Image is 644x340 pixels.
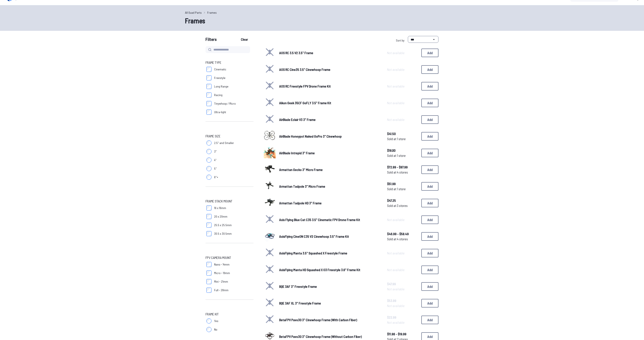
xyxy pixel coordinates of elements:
input: Ultra-light [206,110,212,115]
span: Aikon Geek 35CF GoFLY 3.5" Frame Kit [279,101,331,105]
span: FPV Camera Mount [206,255,231,260]
span: 16 x 16mm [214,206,226,210]
span: $46.99 - $58.49 [387,231,418,236]
a: AOS RC Freestyle FPV Drone Frame Kit [279,84,380,89]
span: Micro - 19mm [214,271,230,275]
span: Frame Kit [206,312,219,317]
span: $72.99 - $97.99 [387,165,418,170]
a: AxisFlying Manta 3.5" Squashed X Freestyle Frame [279,251,380,256]
img: image [264,230,276,242]
input: No [206,327,212,332]
span: AOS RC Freestyle FPV Drone Frame Kit [279,84,331,88]
span: $47.25 [387,198,418,203]
img: image [264,196,276,208]
span: Sold at 1 store [387,186,418,192]
a: image [264,230,276,243]
span: Frame Size [206,134,221,139]
span: 3" [214,149,217,154]
a: AOS RC 3.5 V2 3.5" Frame [279,50,380,55]
span: Sold at 4 stores [387,170,418,175]
button: Add [421,65,438,74]
span: $41.50 [387,131,418,136]
button: Add [421,316,438,324]
span: Freestyle [214,76,225,80]
input: 30.5 x 30.5mm [206,231,212,236]
button: Add [421,99,438,107]
button: Add [421,132,438,141]
span: $11.98 - $19.99 [387,331,418,337]
span: Sold at 1 store [387,153,418,158]
img: image [264,146,276,158]
span: $53.99 [387,298,418,303]
span: Not available [387,50,418,55]
span: 20 x 20mm [214,214,227,219]
span: 2.5" and Smaller [214,141,234,145]
a: Armattan Tadpole HD 3" Frame [279,200,380,206]
span: AOS RC 3.5 V2 3.5" Frame [279,51,313,55]
a: BetaFPV Pavo30 3" Cinewhoop Frame (Without Carbon Fiber) [279,334,380,339]
span: Armattan Tadpole HD 3" Frame [279,201,322,205]
span: Sold at 4 stores [387,236,418,242]
select: Sort by [408,36,438,43]
input: 5" [206,166,212,171]
span: 6"+ [214,175,218,179]
input: Full - 28mm [206,288,212,293]
span: BQE 3AF XL 3" Freestyle Frame [279,301,321,305]
a: image [264,146,276,160]
span: Not available [387,320,418,325]
span: $47.99 [387,281,418,287]
span: Filters [206,36,217,45]
input: Micro - 19mm [206,270,212,276]
img: image [264,163,276,175]
input: 3" [206,149,212,154]
button: Add [421,115,438,124]
span: Full - 28mm [214,288,228,292]
span: AxisFlying Manta HD Squashed X O3 Freestyle 3.6" Frame Kit [279,268,360,272]
span: $51.99 [387,181,418,186]
button: Add [421,149,438,157]
span: $22.99 [387,315,418,320]
span: 30.5 x 30.5mm [214,232,232,236]
img: image [264,130,276,142]
span: Not available [387,100,418,105]
span: Armattan Gecko 3" Micro Frame [279,168,323,172]
span: AOS RC Cine35 3.5" Cinewhoop Frame [279,67,330,71]
button: Add [421,232,438,241]
a: AOS RC Cine35 3.5" Cinewhoop Frame [279,67,380,72]
a: BQE 3AF 3" Freestyle Frame [279,284,380,289]
a: AirBlade Eclair V3 3" Frame [279,117,380,122]
input: Freestyle [206,75,212,80]
span: Not available [387,251,418,256]
button: Add [421,299,438,307]
span: BetaFPV Pavo30 3" Cinewhoop Frame (Without Carbon Fiber) [279,334,362,339]
span: Axis Flying Blue Cat C35 3.5" Cinematic FPV Drone Frame Kit [279,218,360,222]
span: Racing [214,93,222,97]
span: Cinematic [214,67,226,71]
input: Tinywhoop / Micro [206,101,212,106]
span: Not available [387,117,418,122]
a: AirBlade Intrepid 3" Frame [279,150,380,156]
span: AxisFlying CineON C35 V2 Cinewhoop 3.5" Frame Kit [279,234,349,238]
span: Frame Stack Mount [206,199,232,204]
span: Sort by [396,39,404,42]
button: Add [421,165,438,174]
span: Nano - 14mm [214,262,230,267]
input: Mini - 21mm [206,279,212,284]
button: Add [421,82,438,91]
a: image [264,180,276,193]
button: Add [421,182,438,191]
span: Tinywhoop / Micro [214,101,236,106]
input: 16 x 16mm [206,205,212,211]
button: Add [421,199,438,207]
span: Not available [387,84,418,89]
button: Clear [237,36,252,43]
button: Add [421,266,438,274]
input: Cinematic [206,67,212,72]
img: image [264,180,276,192]
a: BetaFPV Pavo30 3" Cinewhoop Frame (With Carbon Fiber) [279,317,380,322]
button: Add [421,282,438,291]
span: Not available [387,67,418,72]
a: Axis Flying Blue Cat C35 3.5" Cinematic FPV Drone Frame Kit [279,217,380,222]
input: 6"+ [206,175,212,180]
a: image [264,130,276,143]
